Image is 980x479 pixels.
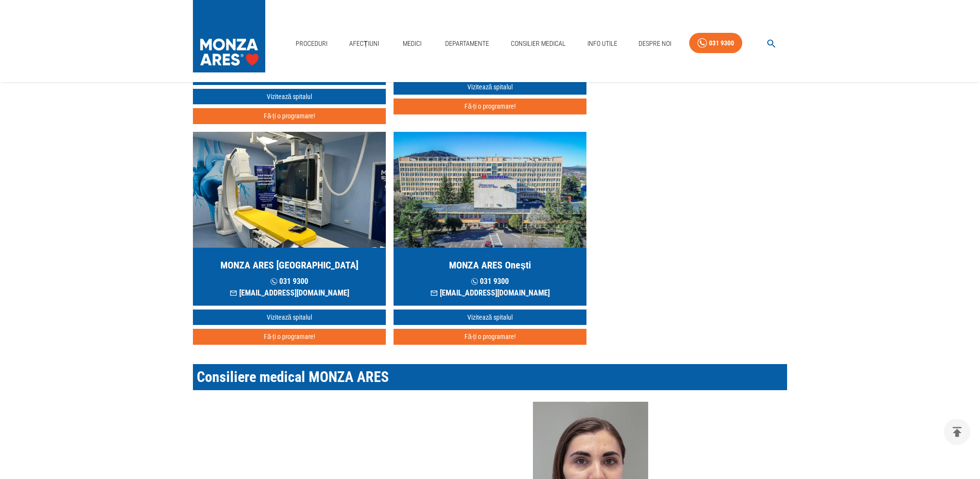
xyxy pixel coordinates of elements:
img: MONZA ARES Onești [394,132,586,248]
a: Afecțiuni [345,34,383,54]
a: 031 9300 [689,33,742,54]
a: Proceduri [292,34,331,54]
a: Vizitează spitalul [394,79,586,95]
img: MONZA ARES Târgu Jiu [193,132,386,248]
p: 031 9300 [230,276,349,287]
button: delete [944,419,970,445]
a: MONZA ARES [GEOGRAPHIC_DATA] 031 9300[EMAIL_ADDRESS][DOMAIN_NAME] [193,132,386,306]
p: [EMAIL_ADDRESS][DOMAIN_NAME] [230,287,349,299]
button: Fă-ți o programare! [193,108,386,124]
a: MONZA ARES Onești 031 9300[EMAIL_ADDRESS][DOMAIN_NAME] [394,132,586,306]
h5: MONZA ARES [GEOGRAPHIC_DATA] [220,258,358,272]
button: Fă-ți o programare! [193,329,386,345]
div: 031 9300 [709,37,734,49]
button: Fă-ți o programare! [394,329,586,345]
button: Fă-ți o programare! [394,99,586,114]
a: Vizitează spitalul [394,310,586,325]
a: Despre Noi [635,34,675,54]
a: Info Utile [584,34,621,54]
a: Departamente [441,34,493,54]
a: Medici [396,34,427,54]
a: Vizitează spitalul [193,89,386,105]
h5: MONZA ARES Onești [449,258,531,272]
span: Consiliere medical MONZA ARES [197,368,389,385]
a: Vizitează spitalul [193,310,386,325]
p: [EMAIL_ADDRESS][DOMAIN_NAME] [430,287,550,299]
p: 031 9300 [430,276,550,287]
a: Consilier Medical [507,34,570,54]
